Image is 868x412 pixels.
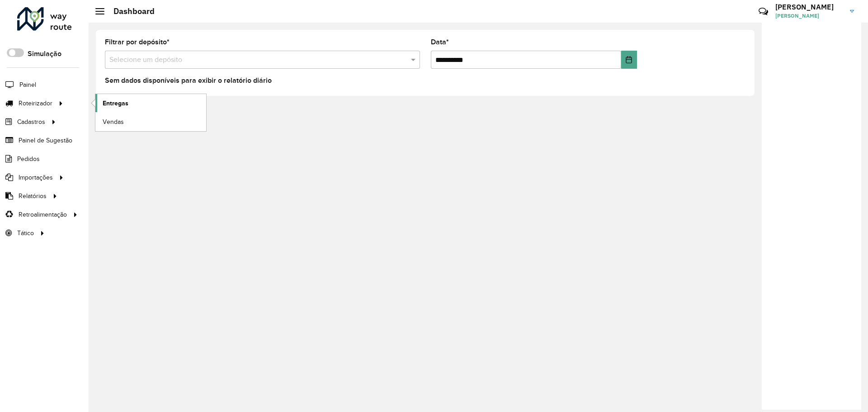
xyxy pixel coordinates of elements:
span: Cadastros [17,117,45,127]
span: Painel [19,80,36,90]
span: Painel de Sugestão [19,136,72,145]
h3: [PERSON_NAME] [775,3,843,11]
a: Contato Rápido [754,2,773,21]
span: Retroalimentação [19,210,67,219]
a: Vendas [95,113,206,131]
label: Data [431,37,449,47]
label: Sem dados disponíveis para exibir o relatório diário [105,75,272,86]
span: Entregas [103,99,128,108]
label: Filtrar por depósito [105,37,170,47]
span: Relatórios [19,191,47,201]
button: Choose Date [621,51,637,69]
span: Pedidos [17,154,40,164]
span: [PERSON_NAME] [775,12,843,20]
span: Vendas [103,117,124,127]
label: Simulação [28,48,61,59]
a: Entregas [95,94,206,112]
span: Roteirizador [19,99,52,108]
h2: Dashboard [104,6,155,16]
span: Tático [17,228,34,238]
span: Importações [19,173,53,182]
